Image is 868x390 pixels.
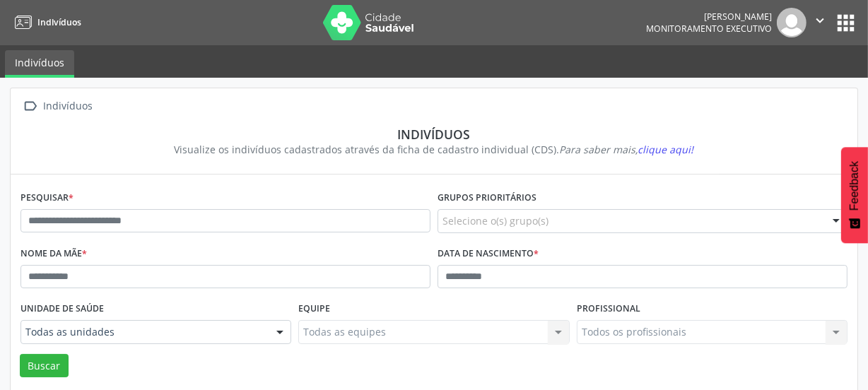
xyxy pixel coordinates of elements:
[20,354,69,378] button: Buscar
[20,96,41,117] i: 
[30,126,838,142] div: Indivíduos
[438,187,536,209] label: Grupos prioritários
[841,147,868,243] button: Feedback - Mostrar pesquisa
[20,298,104,320] label: Unidade de saúde
[37,16,81,28] span: Indivíduos
[5,50,74,78] a: Indivíduos
[560,143,694,156] i: Para saber mais,
[10,11,81,34] a: Indivíduos
[833,11,858,35] button: apps
[812,13,828,28] i: 
[25,325,262,339] span: Todas as unidades
[777,8,807,37] img: img
[438,243,539,265] label: Data de nascimento
[442,213,549,228] span: Selecione o(s) grupo(s)
[41,96,95,117] div: Indivíduos
[848,161,861,211] span: Feedback
[20,243,87,265] label: Nome da mãe
[298,298,330,320] label: Equipe
[638,143,694,156] span: clique aqui!
[577,298,640,320] label: Profissional
[646,11,772,23] div: [PERSON_NAME]
[20,96,95,117] a:  Indivíduos
[20,187,74,209] label: Pesquisar
[807,8,833,37] button: 
[646,23,772,35] span: Monitoramento Executivo
[30,142,838,157] div: Visualize os indivíduos cadastrados através da ficha de cadastro individual (CDS).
